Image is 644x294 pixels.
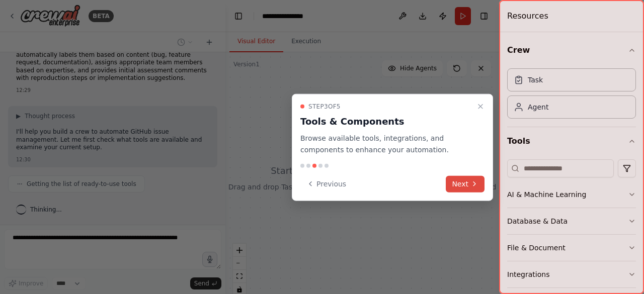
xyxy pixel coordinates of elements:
[300,175,352,192] button: Previous
[308,103,341,111] span: Step 3 of 5
[300,115,472,129] h3: Tools & Components
[231,9,246,23] button: Hide left sidebar
[474,101,487,113] button: Close walkthrough
[300,133,472,156] p: Browse available tools, integrations, and components to enhance your automation.
[446,175,485,192] button: Next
